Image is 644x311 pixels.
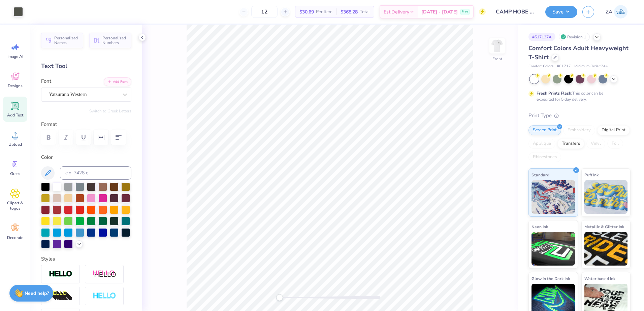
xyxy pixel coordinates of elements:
[8,83,23,89] span: Designs
[607,139,623,149] div: Foil
[41,153,131,161] label: Color
[537,90,619,102] div: This color can be expedited for 5 day delivery.
[299,8,314,15] span: $30.69
[49,291,72,302] img: 3D Illusion
[545,6,577,18] button: Save
[528,33,555,41] div: # 517137A
[104,77,131,86] button: Add Font
[316,8,332,15] span: Per Item
[384,8,409,15] span: Est. Delivery
[41,33,83,48] button: Personalized Names
[614,5,627,19] img: Zuriel Alaba
[532,232,575,266] img: Neon Ink
[60,166,131,180] input: e.g. 7428 c
[102,36,127,45] span: Personalized Numbers
[532,171,549,178] span: Standard
[532,223,548,230] span: Neon Ink
[89,108,131,114] button: Switch to Greek Letters
[7,112,23,118] span: Add Text
[41,255,55,263] label: Styles
[586,139,605,149] div: Vinyl
[584,232,628,266] img: Metallic & Glitter Ink
[4,200,26,211] span: Clipart & logos
[532,180,575,214] img: Standard
[251,6,278,18] input: – –
[41,62,131,71] div: Text Tool
[603,5,631,19] a: ZA
[276,294,283,301] div: Accessibility label
[528,139,555,149] div: Applique
[597,125,630,135] div: Digital Print
[341,8,358,15] span: $368.28
[8,142,22,147] span: Upload
[93,270,116,278] img: Shadow
[49,270,72,278] img: Stroke
[360,8,370,15] span: Total
[559,33,590,41] div: Revision 1
[584,171,599,178] span: Puff Ink
[528,64,553,69] span: Comfort Colors
[584,223,624,230] span: Metallic & Glitter Ink
[492,56,502,62] div: Front
[462,9,468,14] span: Free
[54,36,79,45] span: Personalized Names
[89,33,131,48] button: Personalized Numbers
[584,180,628,214] img: Puff Ink
[528,152,561,162] div: Rhinestones
[528,112,631,119] div: Print Type
[574,64,608,69] span: Minimum Order: 24 +
[528,125,561,135] div: Screen Print
[606,8,612,16] span: ZA
[557,139,584,149] div: Transfers
[490,39,504,53] img: Front
[25,290,49,297] strong: Need help?
[7,54,23,59] span: Image AI
[557,64,571,69] span: # C1717
[584,275,615,282] span: Water based Ink
[537,91,572,96] strong: Fresh Prints Flash:
[563,125,595,135] div: Embroidery
[7,235,23,240] span: Decorate
[528,44,629,61] span: Comfort Colors Adult Heavyweight T-Shirt
[491,5,540,19] input: Untitled Design
[41,77,51,85] label: Font
[421,8,458,15] span: [DATE] - [DATE]
[41,120,131,128] label: Format
[10,171,21,176] span: Greek
[532,275,570,282] span: Glow in the Dark Ink
[93,292,116,300] img: Negative Space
